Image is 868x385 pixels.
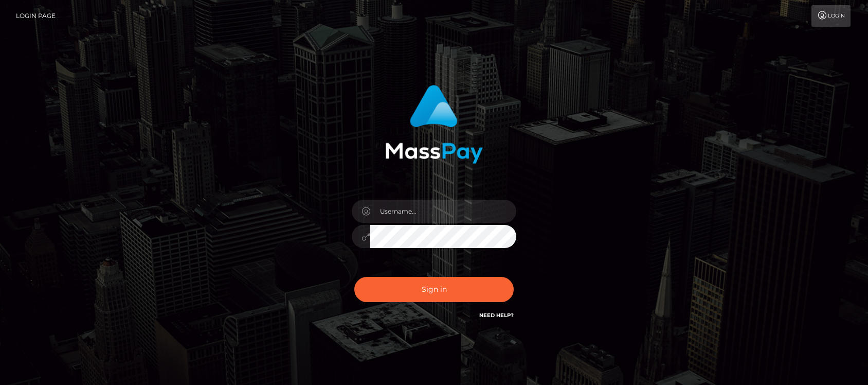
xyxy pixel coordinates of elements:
a: Login Page [16,5,56,27]
a: Login [811,5,851,27]
input: Username... [370,200,516,223]
img: MassPay Login [385,85,483,164]
a: Need Help? [479,312,514,319]
button: Sign in [354,277,514,302]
